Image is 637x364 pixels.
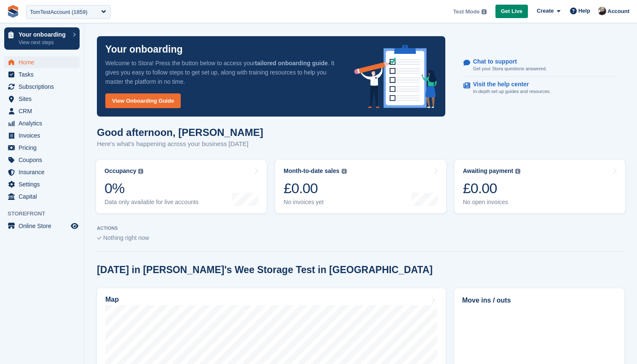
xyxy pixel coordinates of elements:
span: Tasks [19,69,69,80]
span: Capital [19,191,69,202]
img: Tom Huddleston [598,7,606,15]
span: Nothing right now [103,234,149,241]
a: View Onboarding Guide [105,93,181,108]
img: icon-info-grey-7440780725fd019a000dd9b08b2336e03edf1995a4989e88bcd33f0948082b44.svg [342,169,347,174]
img: icon-info-grey-7440780725fd019a000dd9b08b2336e03edf1995a4989e88bcd33f0948082b44.svg [515,169,520,174]
img: onboarding-info-6c161a55d2c0e0a8cae90662b2fe09162a5109e8cc188191df67fb4f79e88e88.svg [354,45,437,108]
a: menu [4,117,80,129]
a: menu [4,105,80,117]
div: £0.00 [284,180,346,197]
span: Help [578,7,590,15]
p: ACTIONS [97,226,624,231]
span: Pricing [19,142,69,154]
span: Storefront [8,210,84,218]
a: menu [4,154,80,166]
a: menu [4,220,80,232]
a: menu [4,69,80,80]
a: Occupancy 0% Data only available for live accounts [96,160,267,213]
a: Visit the help center In-depth set up guides and resources. [463,77,616,99]
a: menu [4,130,80,141]
div: TomTestAccount (1859) [30,8,88,16]
a: menu [4,142,80,154]
div: Data only available for live accounts [104,199,198,206]
a: menu [4,56,80,68]
div: Month-to-date sales [284,167,339,175]
div: No open invoices [463,199,521,206]
a: Get Live [495,5,528,19]
a: menu [4,166,80,178]
img: blank_slate_check_icon-ba018cac091ee9be17c0a81a6c232d5eb81de652e7a59be601be346b1b6ddf79.svg [97,236,102,240]
p: Your onboarding [105,45,183,54]
span: Subscriptions [19,81,69,93]
span: Home [19,56,69,68]
div: No invoices yet [284,199,346,206]
span: Create [537,7,554,15]
span: Test Mode [453,8,479,16]
div: £0.00 [463,180,521,197]
p: Welcome to Stora! Press the button below to access your . It gives you easy to follow steps to ge... [105,58,341,86]
h2: Move ins / outs [462,295,616,306]
a: Chat to support Get your Stora questions answered. [463,54,616,77]
img: stora-icon-8386f47178a22dfd0bd8f6a31ec36ba5ce8667c1dd55bd0f319d3a0aa187defe.svg [7,5,19,18]
span: Coupons [19,154,69,166]
p: Here's what's happening across your business [DATE] [97,139,263,149]
a: menu [4,93,80,105]
span: Get Live [501,7,522,16]
span: Invoices [19,130,69,141]
p: Chat to support [473,58,540,65]
strong: tailored onboarding guide [255,60,328,66]
a: menu [4,81,80,93]
div: 0% [104,180,198,197]
a: menu [4,191,80,202]
a: Awaiting payment £0.00 No open invoices [455,160,625,213]
span: Account [608,7,629,16]
p: Your onboarding [19,32,69,37]
span: Sites [19,93,69,105]
span: CRM [19,105,69,117]
h2: Map [105,296,119,303]
a: Preview store [70,221,80,231]
p: In-depth set up guides and resources. [473,88,551,95]
div: Awaiting payment [463,167,514,175]
a: menu [4,178,80,190]
h1: Good afternoon, [PERSON_NAME] [97,127,263,138]
span: Analytics [19,117,69,129]
p: Get your Stora questions answered. [473,65,547,72]
div: Occupancy [104,167,136,175]
img: icon-info-grey-7440780725fd019a000dd9b08b2336e03edf1995a4989e88bcd33f0948082b44.svg [138,169,143,174]
img: icon-info-grey-7440780725fd019a000dd9b08b2336e03edf1995a4989e88bcd33f0948082b44.svg [482,9,487,14]
p: View next steps [19,39,69,46]
span: Online Store [19,220,69,232]
h2: [DATE] in [PERSON_NAME]'s Wee Storage Test in [GEOGRAPHIC_DATA] [97,264,433,276]
span: Insurance [19,166,69,178]
span: Settings [19,178,69,190]
a: Your onboarding View next steps [4,27,80,50]
a: Month-to-date sales £0.00 No invoices yet [275,160,446,213]
p: Visit the help center [473,81,544,88]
